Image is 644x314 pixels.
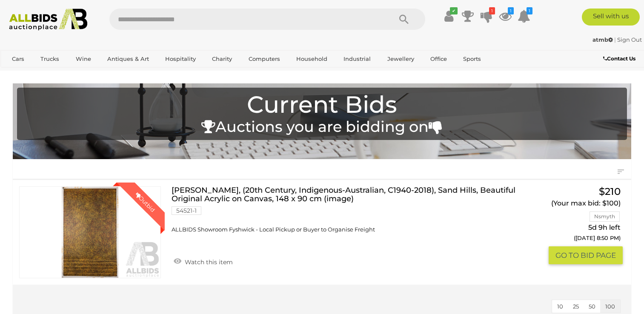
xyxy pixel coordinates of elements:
[592,36,613,43] strong: atmb
[6,66,80,80] a: [GEOGRAPHIC_DATA]
[518,9,530,24] a: 1
[21,92,623,118] h1: Current Bids
[600,300,620,313] button: 100
[589,303,595,310] span: 50
[6,52,30,66] a: Cars
[243,52,286,66] a: Computers
[425,52,452,66] a: Office
[178,186,522,233] a: [PERSON_NAME], (20th Century, Indigenous-Australian, C1940-2018), Sand Hills, Beautiful Original ...
[568,300,584,313] button: 25
[338,52,376,66] a: Industrial
[35,52,65,66] a: Trucks
[183,258,233,266] span: Watch this item
[443,9,455,24] a: ✔
[535,186,623,264] a: $210 (Your max bid: $100) Nsmyth 5d 9h left ([DATE] 8:50 PM) GO TO BID PAGE
[573,303,579,310] span: 25
[552,300,568,313] button: 10
[592,36,614,43] a: atmb
[599,186,621,197] span: $210
[603,54,638,63] a: Contact Us
[383,9,425,30] button: Search
[102,52,155,66] a: Antiques & Art
[5,9,92,31] img: Allbids.com.au
[499,9,512,24] a: 1
[19,186,161,278] a: Outbid
[70,52,97,66] a: Wine
[582,9,640,26] a: Sell with us
[508,7,514,14] i: 1
[614,36,616,43] span: |
[458,52,487,66] a: Sports
[450,7,458,14] i: ✔
[160,52,201,66] a: Hospitality
[584,300,601,313] button: 50
[21,119,623,135] h4: Auctions you are bidding on
[291,52,333,66] a: Household
[549,246,623,265] button: GO TO BID PAGE
[489,7,495,14] i: 1
[617,36,642,43] a: Sign Out
[480,9,493,24] a: 1
[527,7,532,14] i: 1
[126,183,165,222] div: Outbid
[557,303,563,310] span: 10
[206,52,238,66] a: Charity
[172,255,235,268] a: Watch this item
[603,55,635,62] b: Contact Us
[605,303,615,310] span: 100
[382,52,420,66] a: Jewellery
